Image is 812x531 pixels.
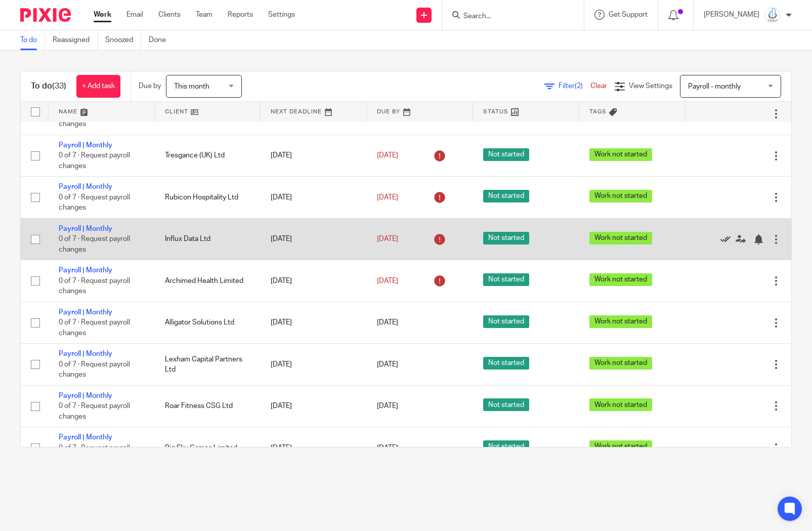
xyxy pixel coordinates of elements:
[149,30,174,50] a: Done
[609,11,648,18] span: Get Support
[155,344,261,385] td: Lexham Capital Partners Ltd
[377,152,398,159] span: [DATE]
[589,440,652,453] span: Work not started
[261,385,367,427] td: [DATE]
[20,8,71,22] img: Pixie
[589,190,652,202] span: Work not started
[483,315,529,328] span: Not started
[155,385,261,427] td: Roar Fitness CSG Ltd
[155,177,261,218] td: Rubicon Hospitality Ltd
[59,434,112,441] a: Payroll | Monthly
[59,142,112,149] a: Payroll | Monthly
[764,7,781,23] img: Logo_PNG.png
[59,110,130,128] span: 0 of 7 · Request payroll changes
[228,10,253,20] a: Reports
[377,361,398,368] span: [DATE]
[483,357,529,370] span: Not started
[261,427,367,469] td: [DATE]
[483,190,529,202] span: Not started
[261,344,367,385] td: [DATE]
[590,83,607,90] a: Clear
[155,135,261,176] td: Tresgance (UK) Ltd
[59,194,130,212] span: 0 of 7 · Request payroll changes
[377,194,398,201] span: [DATE]
[483,232,529,244] span: Not started
[174,83,209,90] span: This month
[196,10,212,20] a: Team
[261,177,367,218] td: [DATE]
[158,10,181,20] a: Clients
[59,402,130,420] span: 0 of 7 · Request payroll changes
[31,81,66,92] h1: To do
[52,82,66,90] span: (33)
[59,319,130,337] span: 0 of 7 · Request payroll changes
[59,350,112,357] a: Payroll | Monthly
[629,83,672,90] span: View Settings
[483,148,529,161] span: Not started
[59,183,112,190] a: Payroll | Monthly
[559,83,590,90] span: Filter
[76,75,120,98] a: + Add task
[261,218,367,260] td: [DATE]
[155,302,261,343] td: Alligator Solutions Ltd
[589,357,652,370] span: Work not started
[59,444,130,462] span: 0 of 7 · Request payroll changes
[377,277,398,284] span: [DATE]
[483,273,529,286] span: Not started
[155,427,261,469] td: Big Sky Games Limited
[105,30,141,50] a: Snoozed
[377,319,398,326] span: [DATE]
[155,260,261,302] td: Archimed Health Limited
[483,440,529,453] span: Not started
[268,10,295,20] a: Settings
[126,10,143,20] a: Email
[59,225,112,232] a: Payroll | Monthly
[720,234,736,244] a: Mark as done
[688,83,741,90] span: Payroll - monthly
[261,260,367,302] td: [DATE]
[589,398,652,411] span: Work not started
[53,30,98,50] a: Reassigned
[589,109,607,114] span: Tags
[377,235,398,242] span: [DATE]
[483,398,529,411] span: Not started
[589,148,652,161] span: Work not started
[704,10,759,20] p: [PERSON_NAME]
[59,392,112,399] a: Payroll | Monthly
[59,277,130,295] span: 0 of 7 · Request payroll changes
[59,309,112,316] a: Payroll | Monthly
[377,402,398,410] span: [DATE]
[589,273,652,286] span: Work not started
[589,232,652,244] span: Work not started
[155,218,261,260] td: Influx Data Ltd
[377,444,398,452] span: [DATE]
[94,10,111,20] a: Work
[462,12,553,21] input: Search
[575,83,583,90] span: (2)
[59,152,130,170] span: 0 of 7 · Request payroll changes
[20,30,45,50] a: To do
[261,135,367,176] td: [DATE]
[139,81,161,91] p: Due by
[59,361,130,379] span: 0 of 7 · Request payroll changes
[59,235,130,253] span: 0 of 7 · Request payroll changes
[59,267,112,274] a: Payroll | Monthly
[261,302,367,343] td: [DATE]
[589,315,652,328] span: Work not started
